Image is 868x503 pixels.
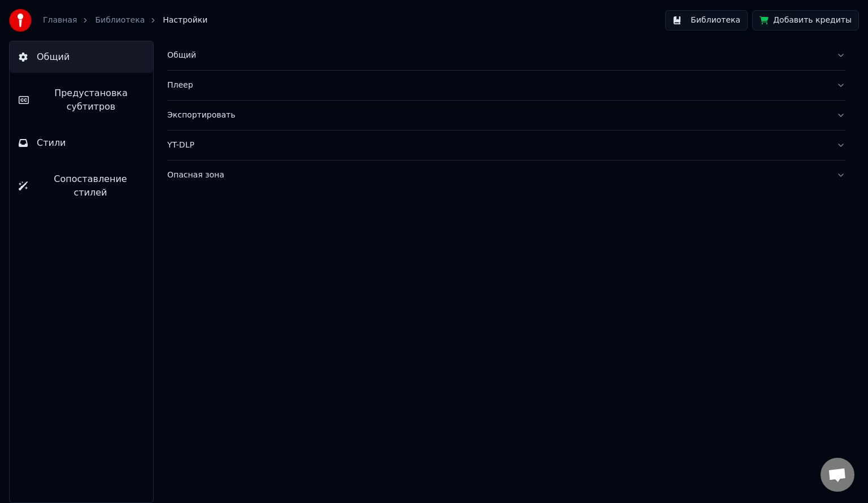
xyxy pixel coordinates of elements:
div: Общий [167,50,827,61]
div: YT-DLP [167,140,827,151]
div: Опасная зона [167,170,827,181]
img: youka [9,9,32,32]
span: Настройки [163,15,207,26]
button: YT-DLP [167,131,845,160]
div: Открытый чат [821,458,854,492]
div: Плеер [167,80,827,91]
button: Экспортировать [167,101,845,130]
button: Стили [10,127,153,159]
span: Стили [37,136,66,150]
button: Общий [10,41,153,73]
span: Общий [37,50,70,64]
button: Плеер [167,71,845,100]
button: Сопоставление стилей [10,163,153,209]
button: Общий [167,41,845,70]
button: Предустановка субтитров [10,77,153,123]
button: Добавить кредиты [752,10,859,31]
span: Предустановка субтитров [38,86,144,114]
button: Опасная зона [167,161,845,190]
a: Главная [43,15,77,26]
a: Библиотека [95,15,145,26]
span: Сопоставление стилей [37,172,144,200]
button: Библиотека [665,10,748,31]
nav: breadcrumb [43,15,207,26]
div: Экспортировать [167,110,827,121]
